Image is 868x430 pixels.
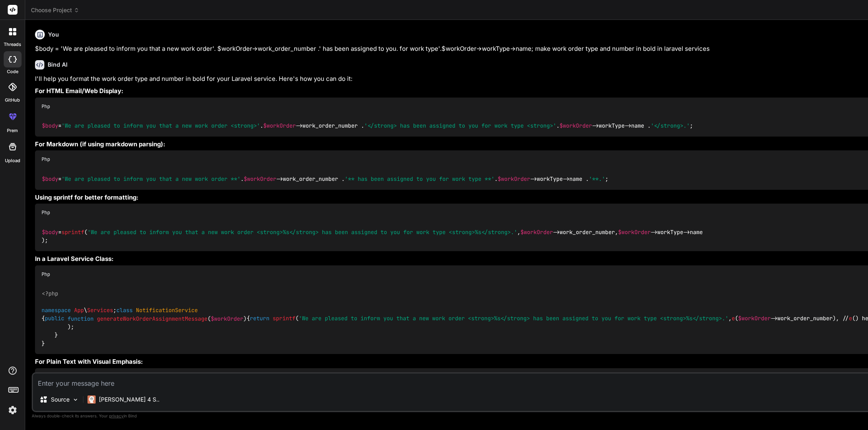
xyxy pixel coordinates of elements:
[42,175,609,183] code: = . ->work_order_number . . ->workType->name . ;
[99,395,160,404] p: [PERSON_NAME] 4 S..
[42,290,58,298] span: <?php
[48,30,59,39] h6: You
[7,127,18,134] label: prem
[6,403,20,417] img: settings
[68,315,247,322] span: ( )
[68,315,94,322] span: function
[299,315,728,322] span: 'We are pleased to inform you that a new work order <strong>%s</strong> has been assigned to you ...
[35,358,143,365] strong: For Plain Text with Visual Emphasis:
[48,61,68,69] h6: Bind AI
[651,122,690,130] span: '</strong>.'
[87,306,113,314] span: Services
[345,175,494,182] span: '** has been assigned to you for work type **'
[35,87,123,95] strong: For HTML Email/Web Display:
[35,140,165,148] strong: For Markdown (if using markdown parsing):
[42,175,58,182] span: $body
[42,209,50,216] span: Php
[45,315,64,322] span: public
[61,122,260,130] span: 'We are pleased to inform you that a new work order <strong>'
[7,68,18,75] label: code
[35,193,138,201] strong: Using sprintf for better formatting:
[51,395,70,404] p: Source
[4,41,21,48] label: threads
[364,122,556,130] span: '</strong> has been assigned to you for work type <strong>'
[136,306,198,314] span: NotificationService
[97,315,208,322] span: generateWorkOrderAssignmentMessage
[35,255,114,263] strong: In a Laravel Service Class:
[42,156,50,163] span: Php
[42,228,703,245] code: = ( , ->work_order_number, ->workType->name );
[116,306,133,314] span: class
[61,228,84,236] span: sprintf
[74,306,84,314] span: App
[31,6,79,14] span: Choose Project
[42,103,50,110] span: Php
[42,306,71,314] span: namespace
[211,315,243,322] span: $workOrder
[498,175,530,182] span: $workOrder
[5,157,20,164] label: Upload
[42,228,58,236] span: $body
[732,315,735,322] span: e
[738,315,771,322] span: $workOrder
[244,175,276,182] span: $workOrder
[61,175,241,182] span: 'We are pleased to inform you that a new work order **'
[42,122,694,130] code: = . ->work_order_number . . ->workType->name . ;
[520,228,553,236] span: $workOrder
[273,315,295,322] span: sprintf
[72,396,79,403] img: Pick Models
[263,122,296,130] span: $workOrder
[618,228,651,236] span: $workOrder
[87,228,517,236] span: 'We are pleased to inform you that a new work order <strong>%s</strong> has been assigned to you ...
[42,271,50,278] span: Php
[560,122,592,130] span: $workOrder
[109,413,124,418] span: privacy
[849,315,852,322] span: e
[87,395,96,404] img: Claude 4 Sonnet
[250,315,269,322] span: return
[42,122,58,130] span: $body
[5,97,20,104] label: GitHub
